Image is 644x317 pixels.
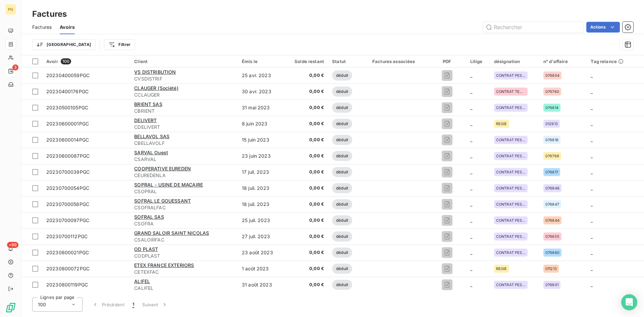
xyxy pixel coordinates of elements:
[470,233,472,239] span: _
[134,253,234,259] span: CODPLAST
[38,301,46,308] span: 100
[288,169,324,175] span: 0,00 €
[332,87,352,97] span: déduit
[134,204,234,211] span: CSOFRALFAC
[238,116,284,132] td: 8 juin 2023
[496,106,526,110] span: CONTRAT PESAGE 2023
[496,234,526,239] span: CONTRAT PESAGE 2023
[591,59,640,64] div: Tag relance
[134,172,234,179] span: CEUREDENLA
[545,90,559,94] span: 076760
[591,185,593,191] span: _
[128,298,138,312] button: 1
[61,58,71,64] span: 100
[470,169,472,175] span: _
[332,264,352,274] span: déduit
[46,105,88,110] span: 20230500105PGC
[288,233,324,240] span: 0,00 €
[470,89,472,94] span: _
[470,266,472,271] span: _
[238,132,284,148] td: 15 juin 2023
[12,64,18,70] span: 3
[46,89,89,94] span: 20230400176PGC
[332,70,352,81] span: déduit
[238,245,284,261] td: 23 août 2023
[591,250,593,255] span: _
[288,201,324,208] span: 0,00 €
[238,148,284,164] td: 23 juin 2023
[332,199,352,209] span: déduit
[372,59,424,64] div: Factures associées
[32,39,96,50] button: [GEOGRAPHIC_DATA]
[7,242,18,248] span: +99
[5,4,16,15] div: PG
[134,156,234,163] span: CSARVAL
[134,246,158,252] span: OD PLAST
[46,59,58,64] span: Avoir
[545,234,559,239] span: 076655
[134,150,168,155] span: SARVAL Ouest
[238,196,284,212] td: 18 juil. 2023
[134,117,157,123] span: DELIVERT
[545,202,559,206] span: 076847
[591,89,593,94] span: _
[545,170,558,174] span: 076817
[32,24,52,31] span: Factures
[432,59,462,64] div: PDF
[470,217,472,223] span: _
[288,281,324,288] span: 0,00 €
[134,285,234,292] span: CALIFEL
[332,119,352,129] span: déduit
[621,294,637,310] div: Open Intercom Messenger
[104,39,135,50] button: Filtrer
[288,137,324,143] span: 0,00 €
[46,137,89,143] span: 20230600014PGC
[238,261,284,277] td: 1 août 2023
[238,164,284,180] td: 17 juil. 2023
[5,302,16,313] img: Logo LeanPay
[88,298,128,312] button: Précédent
[238,228,284,245] td: 27 juil. 2023
[288,88,324,95] span: 0,00 €
[288,249,324,256] span: 0,00 €
[60,24,75,31] span: Avoirs
[545,267,557,271] span: 011213
[138,298,172,312] button: Suivant
[470,105,472,110] span: _
[134,101,162,107] span: BRIENT SAS
[134,134,169,139] span: BELLAVOL SAS
[494,59,535,64] div: désignation
[134,198,191,204] span: SOFRAL LE GOUESSANT
[238,212,284,228] td: 25 juil. 2023
[591,217,593,223] span: _
[332,167,352,177] span: déduit
[134,230,209,236] span: GRAND SALOIR SAINT NICOLAS
[46,185,89,191] span: 20230700054PGC
[496,138,526,142] span: CONTRAT PESAGE 2023
[545,154,559,158] span: 076769
[496,186,526,190] span: CONTRAT PESAGE 2023
[134,124,234,130] span: CDELIVERT
[46,282,88,287] span: 20230800119PGC
[470,185,472,191] span: _
[32,8,67,20] h3: Factures
[288,104,324,111] span: 0,00 €
[470,72,472,78] span: _
[591,282,593,287] span: _
[545,138,558,142] span: 076616
[46,201,89,207] span: 20230700058PGC
[496,267,507,271] span: REGIE
[586,22,620,33] button: Actions
[134,214,164,220] span: SOFRAL SAS
[483,22,584,33] input: Rechercher
[543,59,583,64] div: n° d'affaire
[46,217,89,223] span: 20230700097PGC
[496,202,526,206] span: CONTRAT PESAGE 2023
[288,120,324,127] span: 0,00 €
[591,266,593,271] span: _
[46,72,90,78] span: 20230400059PGC
[288,72,324,79] span: 0,00 €
[46,233,88,239] span: 20230700112PGC
[496,154,526,158] span: CONTRAT PESAGE 2023
[332,248,352,258] span: déduit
